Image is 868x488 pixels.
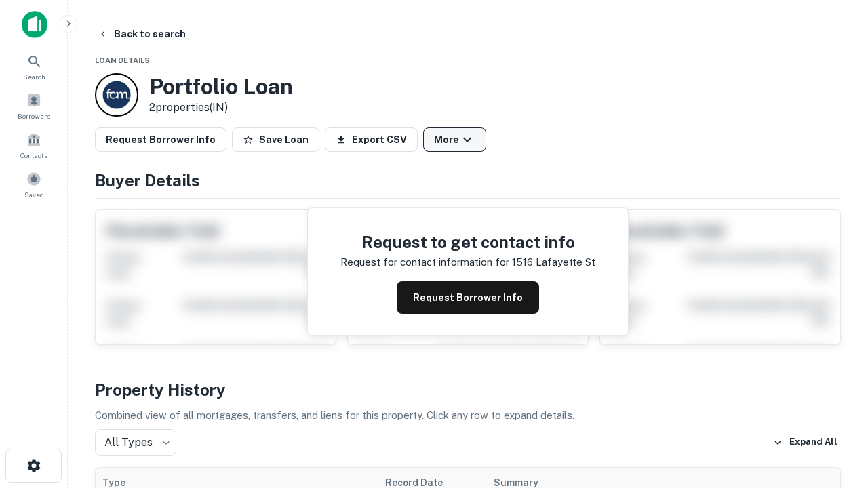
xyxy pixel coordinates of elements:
p: 2 properties (IN) [149,100,293,116]
span: Saved [24,189,44,200]
button: Request Borrower Info [95,127,226,152]
a: Contacts [4,127,64,163]
h4: Buyer Details [95,168,841,192]
img: capitalize-icon.png [22,11,47,38]
p: Request for contact information for [340,254,509,270]
button: Export CSV [325,127,418,152]
iframe: Chat Widget [800,336,868,401]
span: Contacts [20,150,47,161]
a: Borrowers [4,87,64,124]
h4: Request to get contact info [340,230,595,254]
p: Combined view of all mortgages, transfers, and liens for this property. Click any row to expand d... [95,407,841,424]
button: Save Loan [232,127,319,152]
button: More [423,127,486,152]
span: Borrowers [18,110,50,121]
h3: Portfolio Loan [149,74,293,100]
button: Expand All [770,432,841,453]
span: Search [23,71,45,82]
h4: Property History [95,378,841,402]
button: Back to search [92,22,191,46]
div: All Types [95,429,176,456]
p: 1516 lafayette st [512,254,595,270]
button: Request Borrower Info [397,281,539,314]
span: Loan Details [95,56,150,64]
a: Saved [4,166,64,203]
a: Search [4,48,64,85]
